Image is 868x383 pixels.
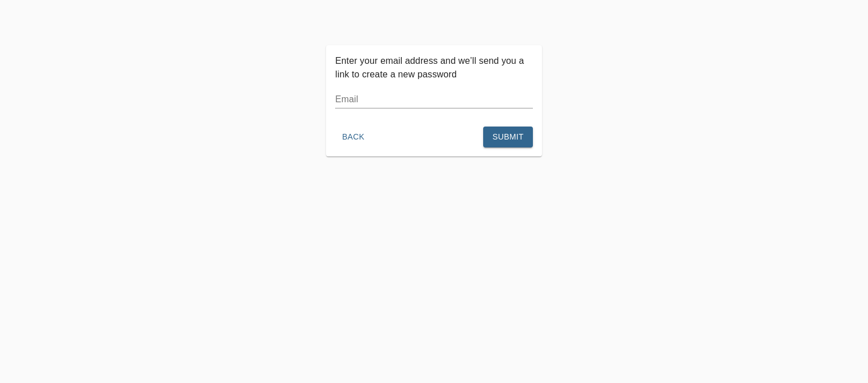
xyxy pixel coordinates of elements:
span: Submit [492,130,523,144]
button: Submit [483,127,532,147]
a: Back [335,132,371,141]
p: Enter your email address and we’ll send you a link to create a new password [335,54,533,81]
span: Back [340,130,367,144]
button: Back [335,127,371,147]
